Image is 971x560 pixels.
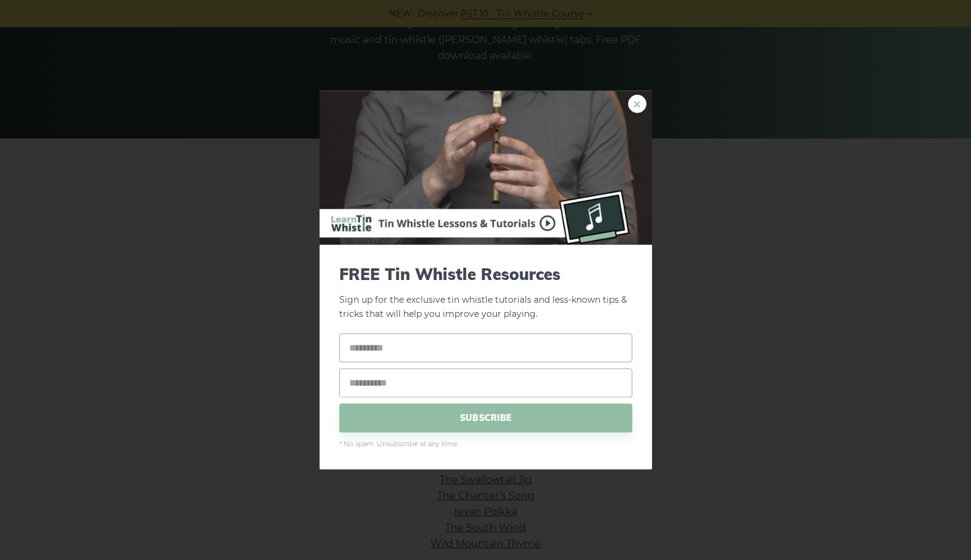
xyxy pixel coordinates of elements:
[339,265,632,321] p: Sign up for the exclusive tin whistle tutorials and less-known tips & tricks that will help you i...
[339,265,632,284] span: FREE Tin Whistle Resources
[320,91,652,245] img: Tin Whistle Buying Guide Preview
[339,403,632,432] span: SUBSCRIBE
[339,438,632,449] span: * No spam. Unsubscribe at any time.
[628,95,647,113] a: ×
